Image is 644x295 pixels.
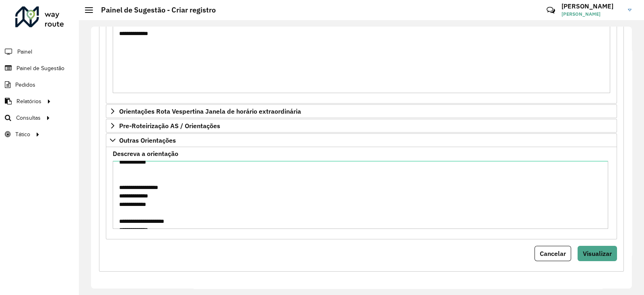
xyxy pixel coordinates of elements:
a: Orientações Rota Vespertina Janela de horário extraordinária [106,104,617,118]
span: Painel [17,48,32,56]
span: Relatórios [17,97,41,106]
span: Outras Orientações [119,137,176,143]
span: Cancelar [540,249,566,258]
span: Tático [15,130,30,139]
span: Pedidos [15,81,35,89]
h3: [PERSON_NAME] [561,2,622,10]
span: Orientações Rota Vespertina Janela de horário extraordinária [119,108,301,114]
label: Descreva a orientação [113,149,178,158]
div: Outras Orientações [106,147,617,239]
a: Outras Orientações [106,133,617,147]
h2: Painel de Sugestão - Criar registro [93,6,216,15]
span: Visualizar [583,249,612,258]
span: [PERSON_NAME] [561,10,622,18]
span: Consultas [16,114,41,122]
a: Contato Rápido [542,2,559,19]
button: Cancelar [535,246,571,261]
span: Pre-Roteirização AS / Orientações [119,123,220,129]
button: Visualizar [578,246,617,261]
a: Pre-Roteirização AS / Orientações [106,119,617,133]
span: Painel de Sugestão [17,64,64,73]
